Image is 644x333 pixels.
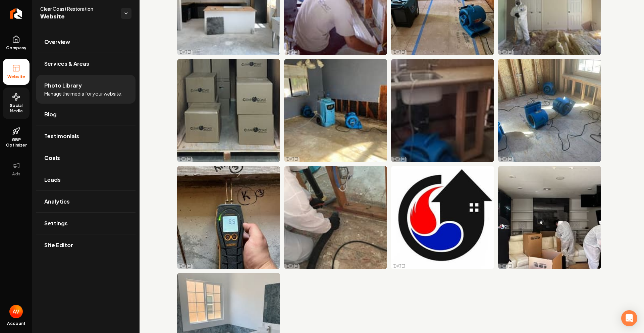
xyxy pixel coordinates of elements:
span: Account [7,321,25,326]
img: Storage container filled with labeled boxes from Clear Coast Restoration. [177,59,280,162]
a: Overview [36,31,136,53]
span: Goals [44,154,60,162]
p: [DATE] [499,50,512,55]
a: Leads [36,169,136,190]
span: Website [40,12,115,21]
img: Blue industrial fan drying under a kitchen sink with dual basins and granite countertop. [391,59,494,162]
span: Testimonials [44,132,79,140]
p: [DATE] [178,50,191,55]
a: Blog [36,104,136,125]
div: Open Intercom Messenger [621,310,637,326]
span: Leads [44,176,61,184]
a: Services & Areas [36,53,136,74]
img: Moisture meter measuring 8.5% humidity in a kitchen, with marked measurement location. [177,166,280,269]
img: Water damage restoration equipment in a partially renovated room with exposed walls. [284,59,387,162]
img: Ana Villa [9,305,23,318]
span: Company [3,45,29,51]
img: Blue air movers positioned on a wooden floor in a partially constructed room for drying. [498,59,601,162]
p: [DATE] [285,157,298,162]
span: Social Media [3,103,30,114]
span: Services & Areas [44,60,89,68]
button: Ads [3,156,30,182]
p: [DATE] [392,50,405,55]
p: [DATE] [499,157,512,162]
a: Settings [36,213,136,234]
p: [DATE] [178,157,191,162]
a: Site Editor [36,234,136,256]
p: [DATE] [499,264,512,269]
span: GBP Optimizer [3,137,30,148]
p: [DATE] [285,50,298,55]
span: Manage the media for your website. [44,90,122,97]
span: Photo Library [44,81,82,90]
span: Website [5,74,28,79]
p: [DATE] [392,264,405,269]
span: Blog [44,110,57,118]
button: Open user button [9,305,23,318]
span: Overview [44,38,70,46]
span: Ads [9,171,23,177]
img: Rebolt Logo [10,8,22,19]
a: Goals [36,147,136,169]
a: Social Media [3,88,30,119]
img: Logo featuring red and blue flames intertwined with a house silhouette. [391,166,494,269]
span: Site Editor [44,241,73,249]
span: Analytics [44,198,70,206]
p: [DATE] [178,264,191,269]
p: [DATE] [392,157,405,162]
img: Moving company staff in protective gear packing boxes in a modern living room setting. [498,166,601,269]
a: GBP Optimizer [3,122,30,153]
p: [DATE] [285,264,298,269]
a: Testimonials [36,125,136,147]
a: Analytics [36,191,136,212]
span: Settings [44,219,68,227]
a: Company [3,30,30,56]
span: Clear Coast Restoration [40,5,115,12]
img: Person in protective gear vacuuming debris from wooden beams during a renovation. [284,166,387,269]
